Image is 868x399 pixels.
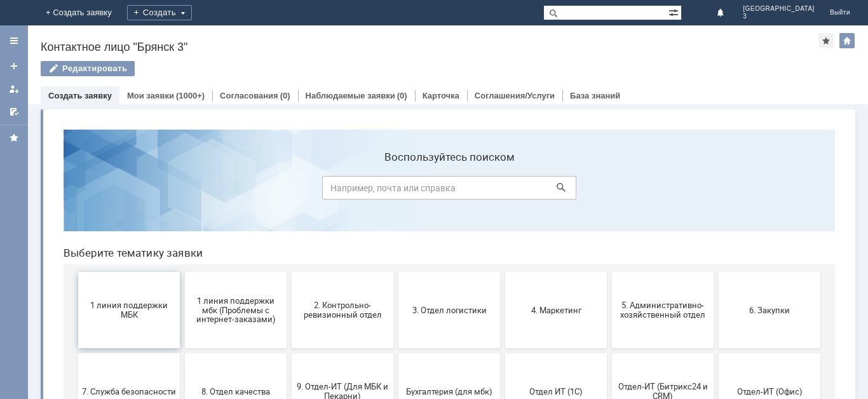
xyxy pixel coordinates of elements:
[25,234,126,310] button: 7. Служба безопасности
[238,234,340,310] button: 9. Отдел-ИТ (Для МБК и Пекарни)
[743,13,815,20] span: 3
[345,152,447,229] button: 3. Отдел логистики
[269,31,523,44] label: Воспользуйтесь поиском
[423,91,459,100] a: Карточка
[669,186,763,195] span: 6. Закупки
[665,234,767,310] button: Отдел-ИТ (Офис)
[132,315,233,391] button: Франчайзинг
[41,41,818,53] div: Контактное лицо "Брянск 3"
[456,186,550,195] span: 4. Маркетинг
[562,181,656,200] span: 5. Административно-хозяйственный отдел
[570,91,620,100] a: База знаний
[665,152,767,229] button: 6. Закупки
[238,152,340,229] button: 2. Контрольно-ревизионный отдел
[242,344,336,363] span: Это соглашение не активно!
[559,234,660,310] button: Отдел-ИТ (Битрикс24 и CRM)
[29,348,123,358] span: Финансовый отдел
[452,152,553,229] button: 4. Маркетинг
[4,102,24,122] a: Мои согласования
[29,181,123,200] span: 1 линия поддержки МБК
[456,348,550,358] span: не актуален
[562,262,656,281] span: Отдел-ИТ (Битрикс24 и CRM)
[132,152,233,229] button: 1 линия поддержки мбк (Проблемы с интернет-заказами)
[269,57,523,80] input: Например, почта или справка
[743,5,815,13] span: [GEOGRAPHIC_DATA]
[345,315,447,391] button: [PERSON_NAME]. Услуги ИТ для МБК (оформляет L1)
[127,91,174,100] a: Мои заявки
[135,176,229,205] span: 1 линия поддержки мбк (Проблемы с интернет-заказами)
[452,315,553,391] button: не актуален
[456,267,550,276] span: Отдел ИТ (1С)
[242,181,336,200] span: 2. Контрольно-ревизионный отдел
[668,6,681,18] span: Расширенный поиск
[280,91,290,100] div: (0)
[349,339,443,367] span: [PERSON_NAME]. Услуги ИТ для МБК (оформляет L1)
[559,152,660,229] button: 5. Административно-хозяйственный отдел
[4,56,24,76] a: Создать заявку
[29,267,123,276] span: 7. Служба безопасности
[220,91,278,100] a: Согласования
[48,91,112,100] a: Создать заявку
[349,186,443,195] span: 3. Отдел логистики
[452,234,553,310] button: Отдел ИТ (1С)
[306,91,395,100] a: Наблюдаемые заявки
[397,91,407,100] div: (0)
[345,234,447,310] button: Бухгалтерия (для мбк)
[475,91,555,100] a: Соглашения/Услуги
[132,234,233,310] button: 8. Отдел качества
[669,267,763,276] span: Отдел-ИТ (Офис)
[238,315,340,391] button: Это соглашение не активно!
[349,267,443,276] span: Бухгалтерия (для мбк)
[839,33,855,48] div: Изменить домашнюю страницу
[176,91,205,100] div: (1000+)
[242,262,336,281] span: 9. Отдел-ИТ (Для МБК и Пекарни)
[10,127,782,140] header: Выберите тематику заявки
[25,315,126,391] button: Финансовый отдел
[4,79,24,99] a: Мои заявки
[135,348,229,358] span: Франчайзинг
[818,33,834,48] div: Добавить в избранное
[25,152,126,229] button: 1 линия поддержки МБК
[135,267,229,276] span: 8. Отдел качества
[127,5,192,20] div: Создать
